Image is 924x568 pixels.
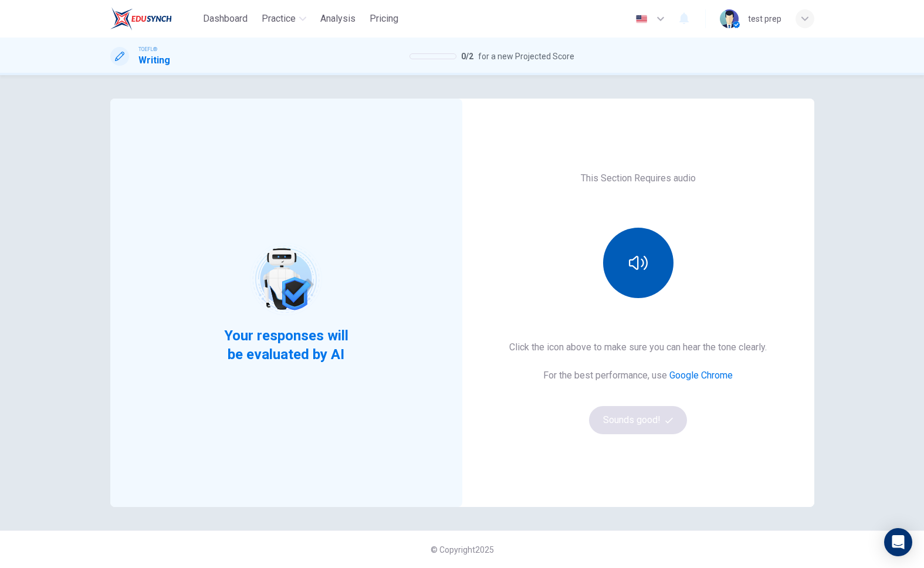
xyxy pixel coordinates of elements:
h6: For the best performance, use [543,368,733,383]
h6: This Section Requires audio [581,171,696,185]
span: Analysis [320,12,356,26]
a: EduSynch logo [110,7,199,31]
span: Dashboard [203,12,248,26]
span: TOEFL® [138,45,157,53]
div: Open Intercom Messenger [884,528,912,556]
img: en [634,15,649,23]
button: Dashboard [198,8,252,29]
span: Pricing [370,12,398,26]
img: Profile picture [720,9,739,28]
div: test prep [748,12,781,26]
span: Your responses will be evaluated by AI [215,326,357,364]
span: Practice [262,12,296,26]
img: EduSynch logo [110,7,172,31]
h6: Click the icon above to make sure you can hear the tone clearly. [509,340,767,354]
a: Google Chrome [669,370,733,381]
img: robot icon [249,242,323,316]
button: Analysis [316,8,360,29]
button: Pricing [365,8,403,29]
span: © Copyright 2025 [431,545,494,555]
span: 0 / 2 [461,49,473,63]
h1: Writing [138,53,170,67]
button: Practice [257,8,311,29]
span: for a new Projected Score [478,49,574,63]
